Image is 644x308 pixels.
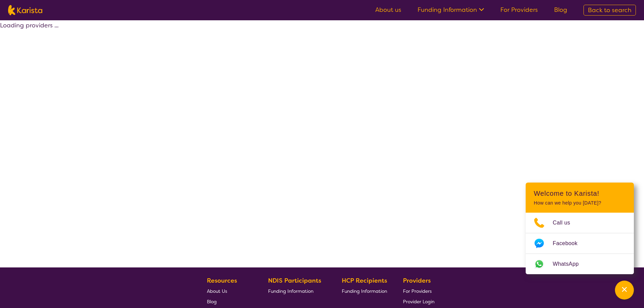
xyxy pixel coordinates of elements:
[375,6,401,14] a: About us
[268,288,313,294] span: Funding Information
[268,286,326,296] a: Funding Information
[554,6,567,14] a: Blog
[526,213,634,274] ul: Choose channel
[207,296,252,307] a: Blog
[268,277,321,285] b: NDIS Participants
[583,5,636,16] a: Back to search
[342,286,387,296] a: Funding Information
[553,238,586,248] span: Facebook
[500,6,538,14] a: For Providers
[553,259,587,269] span: WhatsApp
[615,281,634,300] button: Channel Menu
[403,299,434,305] span: Provider Login
[418,6,484,14] a: Funding Information
[207,286,252,296] a: About Us
[403,296,434,307] a: Provider Login
[588,6,631,14] span: Back to search
[403,277,431,285] b: Providers
[553,218,578,228] span: Call us
[342,288,387,294] span: Funding Information
[207,277,237,285] b: Resources
[526,183,634,274] div: Channel Menu
[207,299,217,305] span: Blog
[403,288,432,294] span: For Providers
[534,200,626,206] p: How can we help you [DATE]?
[342,277,387,285] b: HCP Recipients
[207,288,227,294] span: About Us
[534,189,626,197] h2: Welcome to Karista!
[403,286,434,296] a: For Providers
[8,5,42,15] img: Karista logo
[526,254,634,274] a: Web link opens in a new tab.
